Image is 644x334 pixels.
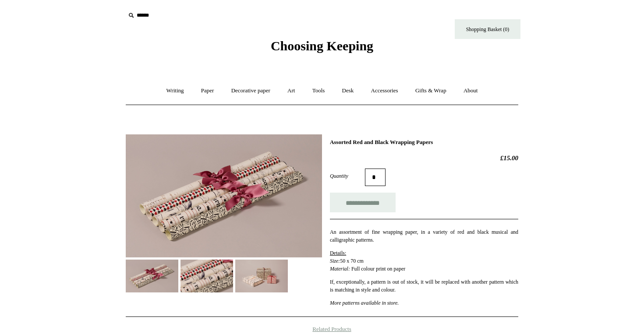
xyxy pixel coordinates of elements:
[193,79,222,102] a: Paper
[330,278,518,294] p: If, exceptionally, a pattern is out of stock, it will be replaced with another pattern which is m...
[330,249,518,273] p: 50 x 70 cm Full colour print on paper
[330,228,518,244] p: An assortment of fine wrapping paper, in a variety of red and black musical and calligraphic patt...
[126,134,322,257] img: Assorted Red and Black Wrapping Papers
[330,139,518,146] h1: Assorted Red and Black Wrapping Papers
[271,46,373,52] a: Choosing Keeping
[330,258,340,264] em: Size:
[330,250,346,256] span: Details:
[126,260,178,292] img: Assorted Red and Black Wrapping Papers
[363,79,406,102] a: Accessories
[407,79,454,102] a: Gifts & Wrap
[330,154,518,162] h2: £15.00
[235,260,288,292] img: Assorted Red and Black Wrapping Papers
[330,172,365,180] label: Quantity
[271,39,373,53] span: Choosing Keeping
[330,300,399,306] em: More patterns available in store.
[334,79,362,102] a: Desk
[180,260,233,292] img: Assorted Red and Black Wrapping Papers
[280,79,303,102] a: Art
[223,79,278,102] a: Decorative paper
[456,79,486,102] a: About
[159,79,192,102] a: Writing
[304,79,333,102] a: Tools
[455,19,520,39] a: Shopping Basket (0)
[330,266,350,272] em: Material:
[103,326,541,333] h4: Related Products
